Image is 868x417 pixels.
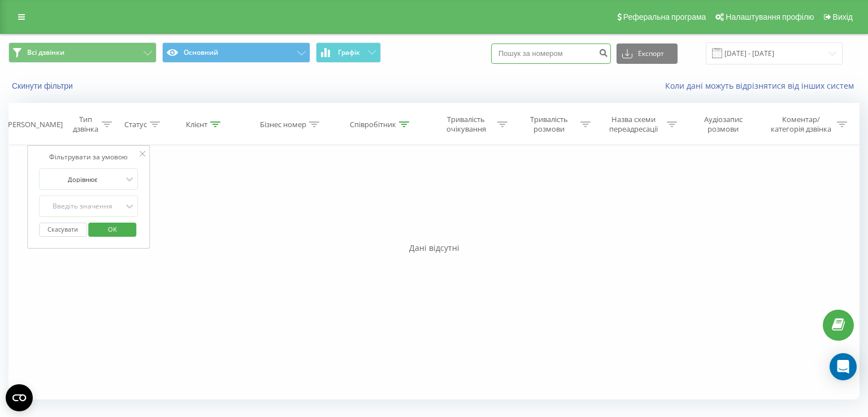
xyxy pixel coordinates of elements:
[39,223,87,237] button: Скасувати
[830,353,857,380] div: Open Intercom Messenger
[186,120,207,129] div: Клієнт
[338,49,360,57] span: Графік
[27,48,64,57] span: Всі дзвінки
[8,242,860,254] div: Дані відсутні
[8,42,157,63] button: Всі дзвінки
[260,120,306,129] div: Бізнес номер
[617,44,678,64] button: Експорт
[6,384,33,411] button: Open CMP widget
[350,120,396,129] div: Співробітник
[726,12,814,21] span: Налаштування профілю
[162,42,310,63] button: Основний
[8,81,79,91] button: Скинути фільтри
[520,115,578,134] div: Тривалість розмови
[39,151,138,163] div: Фільтрувати за умовою
[690,115,757,134] div: Аудіозапис розмови
[316,42,381,63] button: Графік
[833,12,853,21] span: Вихід
[42,202,123,211] div: Введіть значення
[768,115,834,134] div: Коментар/категорія дзвінка
[89,223,137,237] button: OK
[437,115,494,134] div: Тривалість очікування
[623,12,706,21] span: Реферальна програма
[97,220,128,238] span: OK
[124,120,147,129] div: Статус
[6,120,63,129] div: [PERSON_NAME]
[604,115,664,134] div: Назва схеми переадресації
[665,80,860,91] a: Коли дані можуть відрізнятися вiд інших систем
[491,44,611,64] input: Пошук за номером
[72,115,99,134] div: Тип дзвінка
